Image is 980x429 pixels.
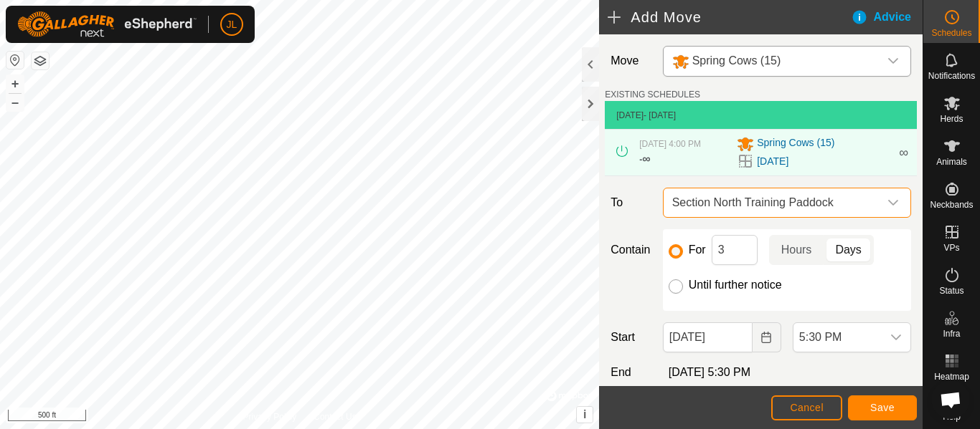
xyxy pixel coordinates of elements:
[605,241,656,259] label: Contain
[639,150,650,168] div: -
[757,154,788,169] a: [DATE]
[899,145,908,160] span: ∞
[936,158,967,166] span: Animals
[943,244,959,252] span: VPs
[848,395,917,420] button: Save
[934,372,969,381] span: Heatmap
[851,9,923,26] div: Advice
[642,153,650,165] span: ∞
[879,188,908,217] div: dropdown trigger
[605,329,656,346] label: Start
[940,115,963,123] span: Herds
[17,11,197,37] img: Gallagher Logo
[577,407,593,423] button: i
[608,9,850,26] h2: Add Move
[583,408,586,420] span: i
[689,244,706,256] label: For
[930,201,973,209] span: Neckbands
[243,410,297,423] a: Privacy Policy
[790,402,824,413] span: Cancel
[692,54,781,67] span: Spring Cows (15)
[835,241,861,259] span: Days
[639,139,701,149] span: [DATE] 4:00 PM
[943,329,960,338] span: Infra
[781,241,812,259] span: Hours
[923,387,980,427] a: Help
[666,188,879,217] span: Section North Training Paddock
[314,410,356,423] a: Contact Us
[666,47,879,76] span: Spring Cows
[928,72,975,80] span: Notifications
[879,47,908,76] div: dropdown trigger
[644,110,676,120] span: - [DATE]
[6,75,24,92] button: +
[6,52,24,69] button: Reset Map
[6,94,24,111] button: –
[753,322,781,352] button: Choose Date
[32,52,49,69] button: Map Layers
[943,413,961,421] span: Help
[227,17,237,32] span: JL
[605,188,656,218] label: To
[757,135,834,153] span: Spring Cows (15)
[689,279,782,291] label: Until further notice
[882,323,910,352] div: dropdown trigger
[939,286,963,295] span: Status
[605,46,656,77] label: Move
[669,366,750,378] span: [DATE] 5:30 PM
[793,323,882,352] span: 5:30 PM
[931,380,970,419] div: Open chat
[616,110,644,120] span: [DATE]
[870,402,895,413] span: Save
[605,364,656,381] label: End
[931,29,971,37] span: Schedules
[771,395,842,420] button: Cancel
[605,88,700,101] label: EXISTING SCHEDULES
